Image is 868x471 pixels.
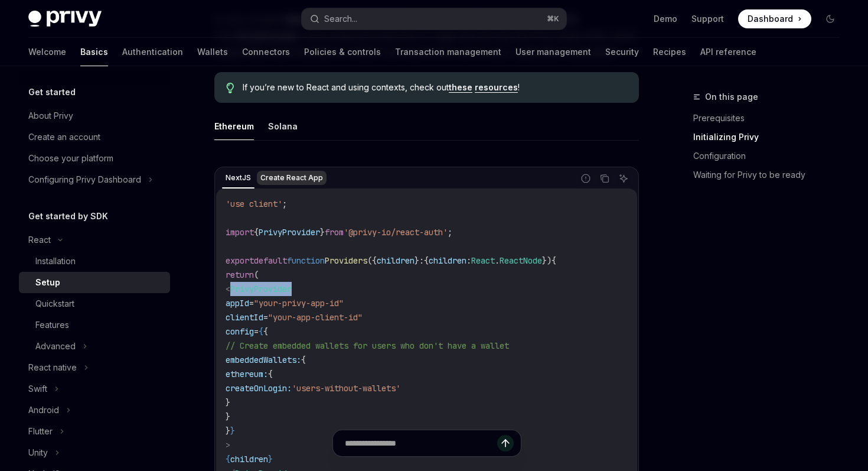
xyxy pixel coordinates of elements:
span: Dashboard [748,13,793,25]
a: Installation [19,251,170,272]
span: PrivyProvider [259,227,320,238]
span: children [377,255,415,266]
a: Demo [654,13,677,25]
a: Wallets [197,38,228,66]
span: { [263,326,268,337]
span: ({ [367,255,377,266]
a: Security [605,38,639,66]
a: Basics [80,38,108,66]
div: Choose your platform [28,151,113,165]
span: }) [542,255,552,266]
span: } [320,227,325,238]
h5: Get started [28,85,76,99]
span: } [226,397,230,408]
div: Advanced [35,339,76,353]
span: export [226,255,254,266]
span: = [254,326,259,337]
span: embeddedWallets: [226,355,301,365]
span: clientId [226,312,263,323]
div: React [28,233,51,247]
span: return [226,269,254,280]
span: appId [226,298,249,308]
div: Create React App [257,171,327,185]
a: Create an account [19,126,170,148]
button: Solana [268,112,298,140]
span: { [424,255,429,266]
a: Authentication [122,38,183,66]
a: Welcome [28,38,66,66]
span: ethereum: [226,369,268,379]
a: Recipes [653,38,686,66]
span: ⌘ K [547,14,559,24]
div: Installation [35,254,76,268]
a: Policies & controls [304,38,381,66]
a: Prerequisites [693,109,849,128]
a: these [449,82,472,93]
span: } [230,425,235,436]
span: On this page [705,90,758,104]
span: } [415,255,419,266]
a: Dashboard [738,9,811,28]
a: Transaction management [395,38,501,66]
span: import [226,227,254,238]
span: // Create embedded wallets for users who don't have a wallet [226,340,509,351]
span: PrivyProvider [230,284,292,294]
div: Swift [28,382,47,396]
img: dark logo [28,11,102,27]
span: . [495,255,500,266]
a: resources [475,82,518,93]
div: Configuring Privy Dashboard [28,173,141,187]
span: { [254,227,259,238]
span: ; [282,199,287,209]
div: Create an account [28,130,100,144]
span: } [226,425,230,436]
span: function [287,255,325,266]
span: ; [448,227,452,238]
span: = [263,312,268,323]
a: Quickstart [19,293,170,314]
button: Copy the contents from the code block [597,171,612,186]
span: Providers [325,255,367,266]
h5: Get started by SDK [28,209,108,223]
span: If you’re new to React and using contexts, check out ! [243,82,627,93]
span: config [226,326,254,337]
div: Android [28,403,59,417]
button: Toggle dark mode [821,9,840,28]
a: Waiting for Privy to be ready [693,165,849,184]
span: { [259,326,263,337]
a: Setup [19,272,170,293]
div: Setup [35,275,60,290]
a: About Privy [19,105,170,126]
a: Initializing Privy [693,128,849,147]
button: Ethereum [214,112,254,140]
a: Connectors [242,38,290,66]
button: Send message [497,435,514,451]
span: : [466,255,471,266]
a: Features [19,314,170,336]
a: API reference [700,38,756,66]
span: children [429,255,466,266]
span: '@privy-io/react-auth' [344,227,448,238]
button: Ask AI [616,171,631,186]
span: < [226,284,230,294]
span: = [249,298,254,308]
div: About Privy [28,109,73,123]
span: ReactNode [500,255,542,266]
button: Report incorrect code [578,171,593,186]
span: ( [254,269,259,280]
span: default [254,255,287,266]
div: Quickstart [35,297,74,311]
a: Choose your platform [19,148,170,169]
span: 'users-without-wallets' [292,383,400,394]
div: Flutter [28,424,53,438]
span: { [301,355,306,365]
span: React [471,255,495,266]
a: Support [691,13,724,25]
div: Search... [324,12,357,26]
a: Configuration [693,147,849,165]
a: User management [515,38,591,66]
span: 'use client' [226,199,282,209]
span: "your-app-client-id" [268,312,363,323]
span: { [268,369,273,379]
span: from [325,227,344,238]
